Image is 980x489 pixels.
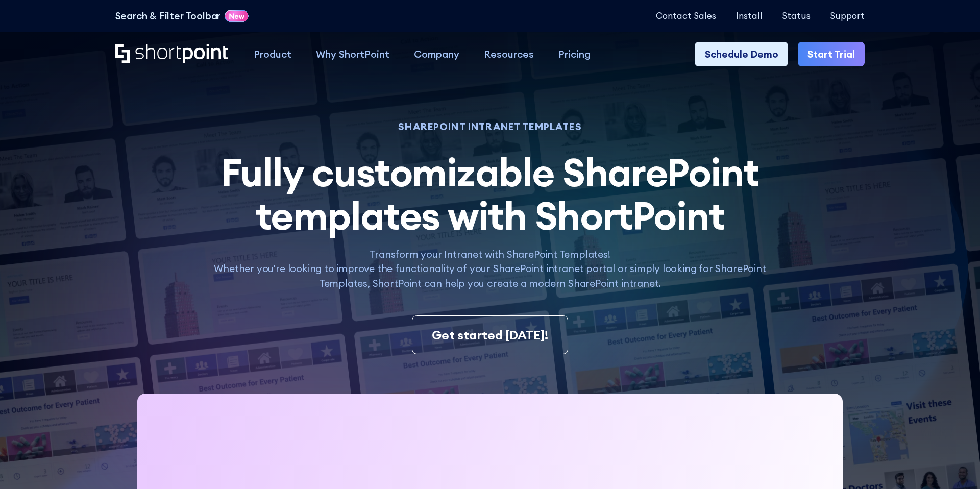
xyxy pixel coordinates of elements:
[798,42,865,66] a: Start Trial
[546,42,603,66] a: Pricing
[203,123,776,131] h1: SHAREPOINT INTRANET TEMPLATES
[929,440,980,489] iframe: Chat Widget
[830,11,865,21] a: Support
[484,47,534,62] div: Resources
[241,42,304,66] a: Product
[412,315,569,354] a: Get started [DATE]!
[656,11,716,21] a: Contact Sales
[115,44,229,65] a: Home
[115,9,221,23] a: Search & Filter Toolbar
[203,247,776,291] p: Transform your Intranet with SharePoint Templates! Whether you're looking to improve the function...
[304,42,402,66] a: Why ShortPoint
[254,47,291,62] div: Product
[558,47,591,62] div: Pricing
[221,147,758,240] span: Fully customizable SharePoint templates with ShortPoint
[402,42,472,66] a: Company
[414,47,459,62] div: Company
[316,47,389,62] div: Why ShortPoint
[782,11,811,21] a: Status
[472,42,546,66] a: Resources
[432,326,548,344] div: Get started [DATE]!
[695,42,788,66] a: Schedule Demo
[736,11,763,21] a: Install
